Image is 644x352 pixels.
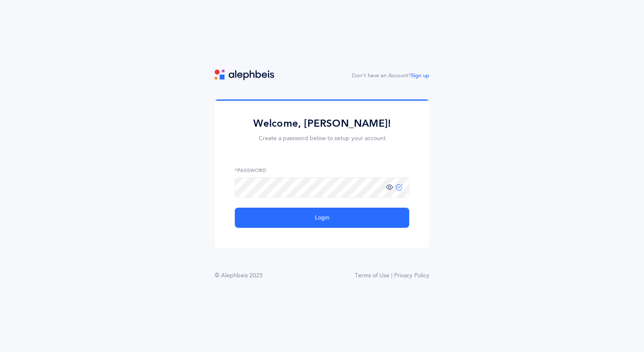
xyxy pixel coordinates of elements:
img: logo.svg [215,70,274,80]
div: © Alephbeis 2025 [215,271,263,280]
a: Sign up [411,73,429,78]
label: *Password [235,167,409,174]
span: Login [315,214,330,222]
p: Create a password below to setup your account [235,134,409,143]
div: Don't have an Account? [352,72,429,80]
a: Terms of Use | Privacy Policy [355,271,429,280]
button: Login [235,208,409,228]
h2: Welcome, [PERSON_NAME]! [235,117,409,130]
